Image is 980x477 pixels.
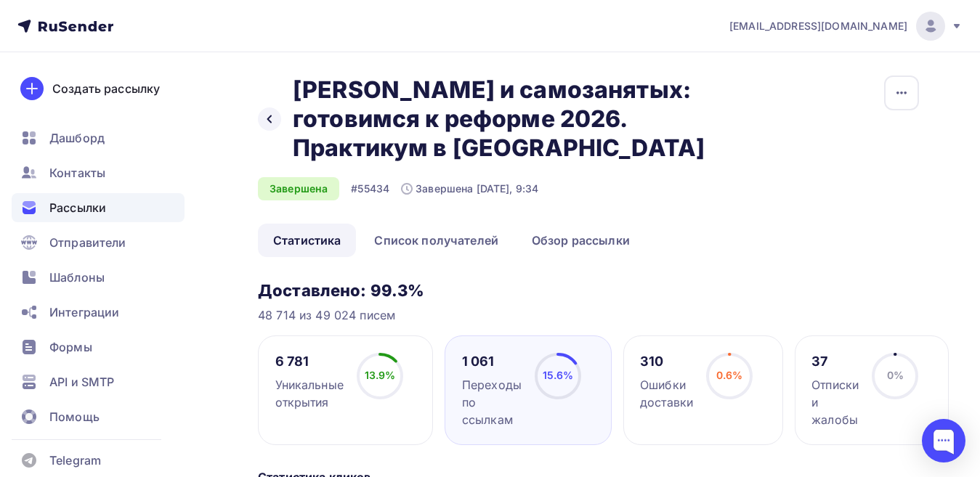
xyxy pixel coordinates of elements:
h3: Доставлено: 99.3% [258,280,919,301]
div: Отписки и жалобы [811,376,859,428]
span: 13.9% [365,369,396,381]
a: Контакты [12,158,185,187]
a: Отправители [12,228,185,257]
div: Ошибки доставки [640,376,693,411]
span: API и SMTP [49,373,114,391]
span: Рассылки [49,199,106,216]
span: Шаблоны [49,269,105,286]
div: Переходы по ссылкам [462,376,522,428]
div: #55434 [351,182,389,196]
span: 0% [887,369,904,381]
div: 48 714 из 49 024 писем [258,306,919,324]
span: Дашборд [49,129,105,147]
a: Статистика [258,224,356,257]
span: [EMAIL_ADDRESS][DOMAIN_NAME] [729,19,907,33]
div: 1 061 [462,353,522,370]
a: Формы [12,333,185,362]
span: Формы [49,338,92,356]
div: Создать рассылку [52,80,160,97]
a: Дашборд [12,123,185,152]
div: Завершена [DATE], 9:34 [401,182,538,196]
span: 0.6% [716,369,743,381]
a: Шаблоны [12,263,185,292]
span: Контакты [49,164,105,182]
a: [EMAIL_ADDRESS][DOMAIN_NAME] [729,12,963,41]
a: Список получателей [359,224,514,257]
div: Уникальные открытия [275,376,344,411]
div: 310 [640,353,693,370]
div: 6 781 [275,353,344,370]
span: Отправители [49,234,126,251]
div: 37 [811,353,859,370]
a: Обзор рассылки [517,224,645,257]
a: Рассылки [12,193,185,222]
span: Помощь [49,408,100,425]
span: Интеграции [49,303,119,321]
span: Telegram [49,452,101,469]
h2: [PERSON_NAME] и самозанятых: готовимся к реформе 2026. Практикум в [GEOGRAPHIC_DATA] [293,76,732,163]
div: Завершена [258,177,339,200]
span: 15.6% [543,369,574,381]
